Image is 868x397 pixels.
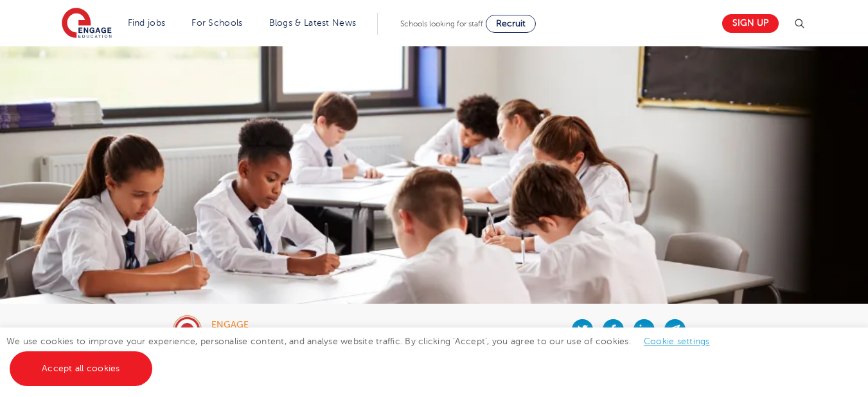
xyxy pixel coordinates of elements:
a: Cookie settings [644,337,710,346]
span: Recruit [496,19,526,28]
div: engage [211,320,310,329]
span: Schools looking for staff [400,19,483,28]
a: Sign up [722,14,779,33]
a: Accept all cookies [10,351,152,386]
a: Find jobs [128,18,166,28]
span: We use cookies to improve your experience, personalise content, and analyse website traffic. By c... [6,337,723,373]
a: Recruit [486,15,536,33]
img: Engage Education [62,8,112,40]
a: For Schools [191,18,242,28]
a: Blogs & Latest News [269,18,357,28]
